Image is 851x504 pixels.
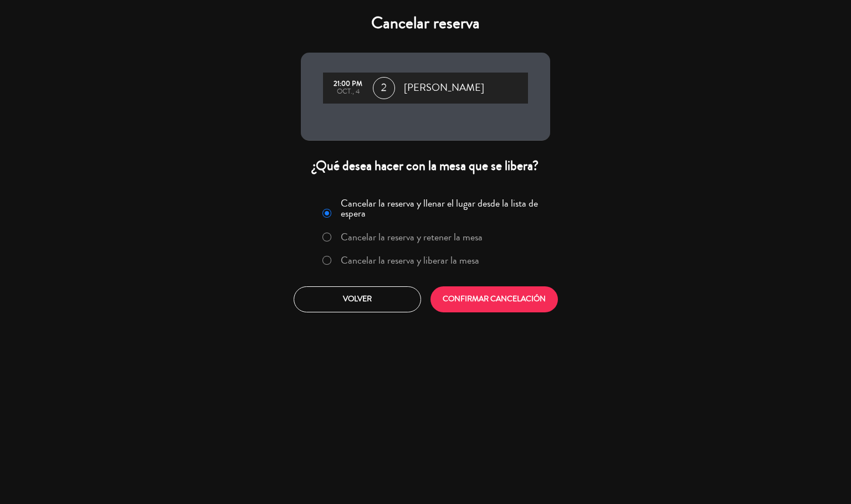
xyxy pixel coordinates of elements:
label: Cancelar la reserva y retener la mesa [341,232,483,242]
div: 21:00 PM [329,80,367,88]
span: 2 [373,77,395,99]
span: [PERSON_NAME] [404,80,484,96]
div: oct., 4 [329,88,367,96]
h4: Cancelar reserva [301,13,550,33]
label: Cancelar la reserva y llenar el lugar desde la lista de espera [341,198,544,218]
label: Cancelar la reserva y liberar la mesa [341,255,479,265]
div: ¿Qué desea hacer con la mesa que se libera? [301,157,550,174]
button: CONFIRMAR CANCELACIÓN [430,286,558,312]
button: Volver [294,286,421,312]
